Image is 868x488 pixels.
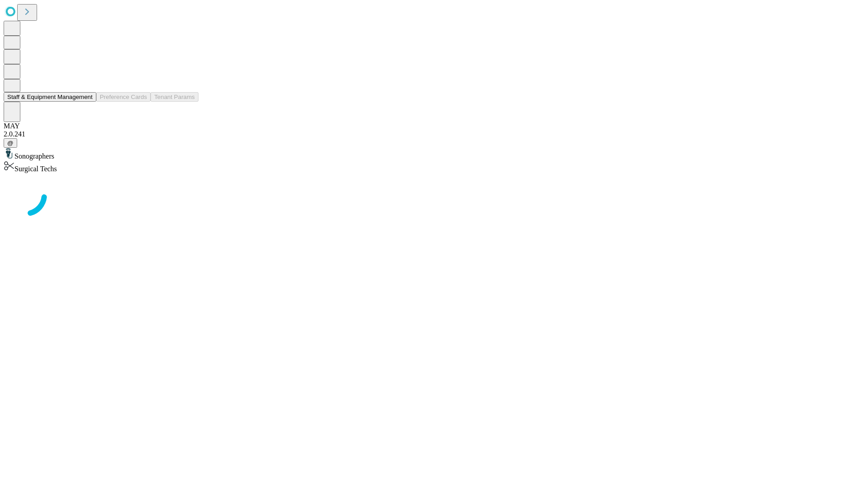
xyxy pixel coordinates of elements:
[151,92,198,102] button: Tenant Params
[7,140,14,146] span: @
[4,130,864,138] div: 2.0.241
[4,148,864,160] div: Sonographers
[4,160,864,173] div: Surgical Techs
[96,92,151,102] button: Preference Cards
[4,138,17,148] button: @
[4,92,96,102] button: Staff & Equipment Management
[4,122,864,130] div: MAY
